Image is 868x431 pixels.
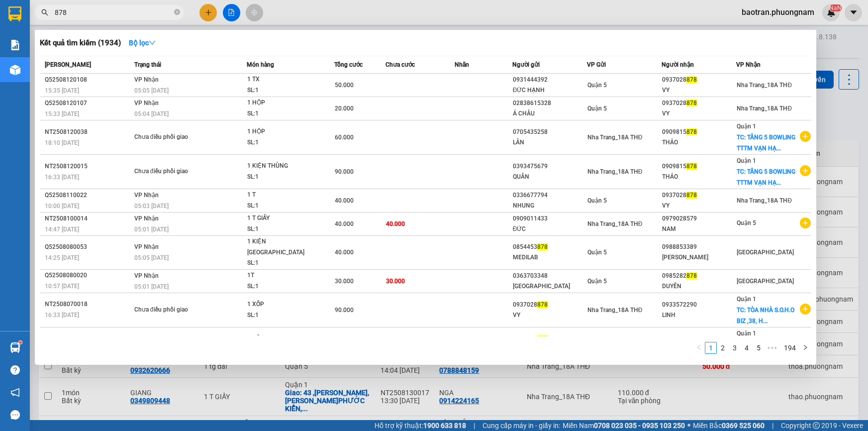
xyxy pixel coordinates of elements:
span: 878 [686,128,697,135]
span: 18:10 [DATE] [45,139,79,146]
span: Quận 5 [737,219,756,226]
span: 16:33 [DATE] [45,312,79,319]
div: Q52508120108 [45,75,131,85]
div: Chưa điều phối giao [134,305,209,316]
sup: 1 [19,341,22,344]
div: SL: 1 [247,281,322,292]
span: 14:25 [DATE] [45,254,79,261]
div: THẢO [662,137,736,148]
span: 878 [686,100,697,107]
span: 30.000 [386,278,405,285]
div: 0909011433 [513,214,586,224]
span: 30.000 [335,278,354,285]
span: 878 [537,335,548,342]
div: 1T [247,270,322,281]
div: 0705435258 [513,127,586,137]
div: NT2508070019 [45,333,131,344]
strong: Bộ lọc [129,39,156,47]
div: Á CHÂU [513,108,586,119]
span: right [802,344,808,350]
span: TC: TẦNG 5 BOWLING TTTM VẠN HẠ... [737,168,795,186]
span: Quận 5 [587,82,607,89]
span: 90.000 [335,168,354,175]
div: 0937028 [662,75,736,85]
div: SL: 1 [247,258,322,269]
div: 0931444392 [513,75,586,85]
span: 878 [686,192,697,199]
input: Tìm tên, số ĐT hoặc mã đơn [55,7,172,18]
span: 878 [537,301,548,308]
span: 878 [686,272,697,279]
div: VY [513,310,586,321]
span: Tổng cước [334,61,363,68]
span: 40.000 [335,220,354,227]
div: 0855809076 [662,334,736,344]
span: Quận 5 [587,278,607,285]
span: Người gửi [512,61,540,68]
span: Quận 1 [737,123,756,130]
span: VP Nhận [134,215,159,222]
div: 1 KIỆN THÙNG [247,161,322,172]
span: plus-circle [800,304,811,315]
span: Quận 5 [587,105,607,112]
span: Nha Trang_18A THĐ [587,168,643,175]
span: 05:01 [DATE] [134,283,169,290]
span: Nha Trang_18A THĐ [737,82,792,89]
span: 40.000 [335,249,354,256]
span: 10:00 [DATE] [45,203,79,210]
div: Q52508110022 [45,190,131,201]
div: 1 TX [247,74,322,85]
div: 0854453 [513,242,586,252]
div: 1 HỘP [247,126,322,137]
div: 1 XỐP [247,333,322,344]
span: VP Gửi [587,61,606,68]
button: left [693,342,705,354]
a: 1 [705,342,716,353]
h3: Kết quả tìm kiếm ( 1934 ) [40,38,121,48]
span: VP Nhận [134,76,159,83]
span: 14:47 [DATE] [45,226,79,233]
button: Bộ lọcdown [121,35,164,51]
div: 02838615328 [513,98,586,108]
div: SL: 1 [247,108,322,119]
div: VY [662,85,736,96]
span: question-circle [10,365,20,375]
li: 3 [729,342,741,354]
div: Chưa điều phối giao [134,166,209,177]
div: NT2508120015 [45,161,131,172]
span: 16:33 [DATE] [45,174,79,181]
span: Quận 1 [737,330,756,337]
span: 05:04 [DATE] [134,110,169,117]
span: 878 [537,243,548,250]
li: Next 5 Pages [765,342,780,354]
span: 40.000 [386,220,405,227]
span: down [149,39,156,46]
span: left [696,344,702,350]
span: 878 [686,163,697,170]
span: 05:01 [DATE] [134,226,169,233]
span: Trạng thái [134,61,161,68]
div: 0988853389 [662,242,736,252]
span: plus-circle [800,217,811,228]
li: 2 [717,342,729,354]
span: notification [10,388,20,397]
div: SL: 1 [247,201,322,212]
span: Nhãn [455,61,469,68]
span: Nha Trang_18A THĐ [587,134,643,141]
span: 50.000 [335,82,354,89]
div: DUYÊN [662,281,736,292]
div: LINH [662,310,736,321]
span: 15:33 [DATE] [45,110,79,117]
div: Q52508080020 [45,270,131,281]
li: 194 [780,342,799,354]
div: SL: 1 [247,137,322,148]
span: message [10,410,20,420]
span: Nha Trang_18A THĐ [587,307,643,314]
span: VP Nhận [134,272,159,279]
span: VP Nhận [134,243,159,250]
li: Next Page [799,342,811,354]
div: 0909815 [662,127,736,137]
div: ĐỨC HẠNH [513,85,586,96]
div: THẢO [662,172,736,182]
a: 5 [753,342,764,353]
